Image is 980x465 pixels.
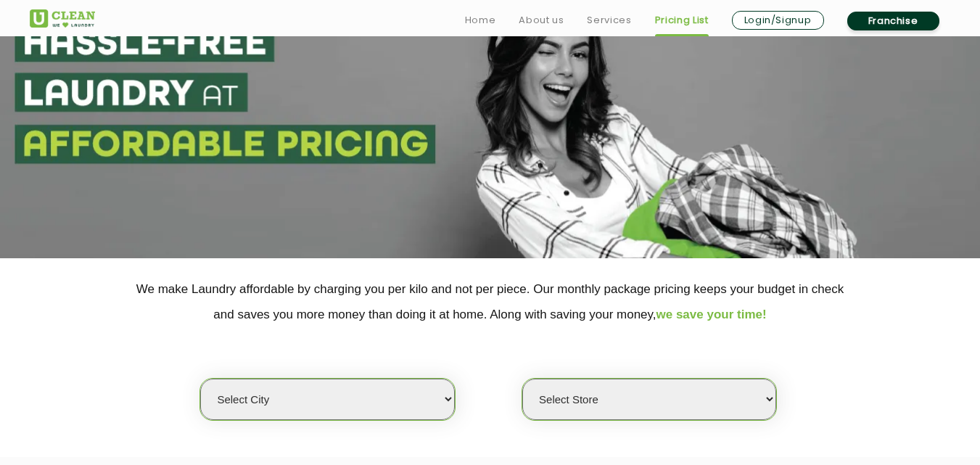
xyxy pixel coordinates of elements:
[519,12,564,29] a: About us
[465,12,496,29] a: Home
[30,276,951,327] p: We make Laundry affordable by charging you per kilo and not per piece. Our monthly package pricin...
[732,11,824,30] a: Login/Signup
[656,308,767,321] span: we save your time!
[847,12,939,30] a: Franchise
[30,9,95,28] img: UClean Laundry and Dry Cleaning
[655,12,709,29] a: Pricing List
[587,12,631,29] a: Services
